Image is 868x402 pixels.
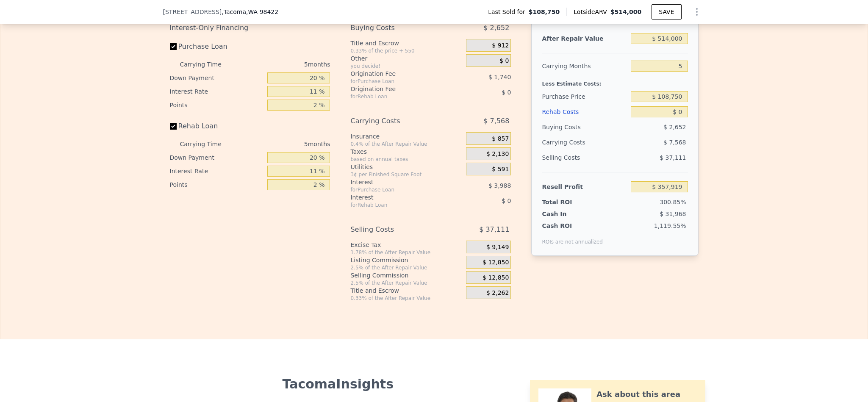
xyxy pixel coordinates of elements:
div: Selling Costs [350,222,445,237]
button: Show Options [688,3,705,20]
span: $ 7,568 [483,114,509,129]
div: 5 months [238,58,330,71]
span: $ 2,652 [663,124,686,130]
div: Interest [350,193,445,202]
div: based on annual taxes [350,156,463,163]
div: Interest Rate [170,85,264,98]
div: 1.78% of the After Repair Value [350,249,463,256]
span: $ 9,149 [486,244,509,251]
div: Down Payment [170,151,264,164]
span: , WA 98422 [246,8,278,15]
div: you decide! [350,63,463,69]
div: Title and Escrow [350,39,463,47]
div: Resell Profit [542,179,627,194]
div: Title and Escrow [350,286,463,295]
div: Rehab Costs [542,104,627,119]
div: 3¢ per Finished Square Foot [350,171,463,178]
div: Interest Rate [170,164,264,178]
div: for Purchase Loan [350,186,445,193]
div: Utilities [350,163,463,171]
span: $ 857 [492,135,509,143]
div: Origination Fee [350,69,445,78]
button: SAVE [652,4,681,19]
div: Carrying Months [542,58,627,74]
div: Other [350,54,463,63]
div: Interest [350,178,445,186]
span: $ 0 [502,89,511,96]
div: 0.33% of the price + 550 [350,47,463,54]
span: $ 2,262 [486,289,509,297]
div: Listing Commission [350,256,463,264]
div: Carrying Costs [542,135,595,150]
div: 0.33% of the After Repair Value [350,295,463,302]
span: $ 3,988 [488,182,511,189]
div: Ask about this area [596,388,680,400]
div: Purchase Price [542,89,627,104]
div: Points [170,98,264,112]
div: Insurance [350,132,463,141]
span: $ 0 [499,57,509,65]
span: , Tacoma [222,8,278,16]
div: Tacoma Insights [170,377,507,392]
input: Purchase Loan [170,43,177,50]
span: $ 2,652 [483,20,509,36]
div: Cash ROI [542,222,603,230]
div: 2.5% of the After Repair Value [350,280,463,286]
label: Rehab Loan [170,119,264,134]
div: Carrying Time [180,137,235,151]
span: $ 912 [492,42,509,50]
div: Excise Tax [350,241,463,249]
div: Points [170,178,264,191]
span: $514,000 [610,8,642,15]
div: Carrying Time [180,58,235,71]
div: Cash In [542,210,595,218]
span: 1,119.55% [654,222,686,229]
div: Interest-Only Financing [170,20,330,36]
span: Last Sold for [488,8,529,16]
div: Less Estimate Costs: [542,74,688,89]
span: [STREET_ADDRESS] [163,8,222,16]
div: Selling Commission [350,271,463,280]
div: 2.5% of the After Repair Value [350,264,463,271]
span: $ 7,568 [663,139,686,146]
div: for Rehab Loan [350,202,445,208]
div: Total ROI [542,198,595,206]
div: 0.4% of the After Repair Value [350,141,463,147]
span: Lotside ARV [574,8,610,16]
div: for Purchase Loan [350,78,445,85]
div: Buying Costs [350,20,445,36]
span: $ 591 [492,166,509,173]
span: $108,750 [529,8,560,16]
label: Purchase Loan [170,39,264,54]
span: $ 1,740 [488,74,511,80]
div: Down Payment [170,71,264,85]
span: $ 37,111 [479,222,509,237]
div: ROIs are not annualized [542,230,603,245]
div: Origination Fee [350,85,445,93]
span: $ 0 [502,197,511,204]
span: $ 12,850 [483,259,509,266]
div: for Rehab Loan [350,93,445,100]
div: Carrying Costs [350,114,445,129]
div: After Repair Value [542,31,627,46]
span: $ 31,968 [660,211,686,217]
input: Rehab Loan [170,123,177,130]
span: 300.85% [660,199,686,205]
span: $ 37,111 [660,154,686,161]
div: 5 months [238,137,330,151]
span: $ 12,850 [483,274,509,282]
div: Selling Costs [542,150,627,165]
span: $ 2,130 [486,150,509,158]
div: Buying Costs [542,119,627,135]
div: Taxes [350,147,463,156]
